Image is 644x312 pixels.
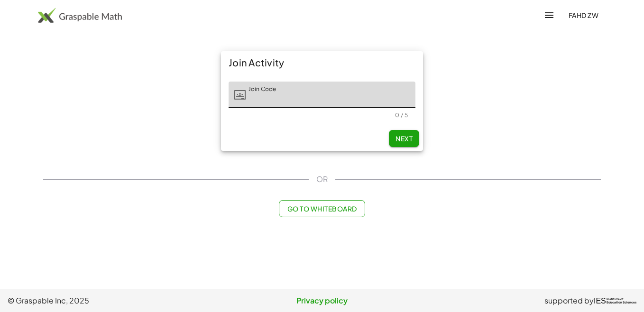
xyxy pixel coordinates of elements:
[561,7,606,24] button: Fahd Zw
[395,111,408,119] div: 0 / 5
[389,130,419,147] button: Next
[8,295,217,306] span: © Graspable Inc, 2025
[217,295,427,306] a: Privacy policy
[544,295,594,306] span: supported by
[568,11,598,19] span: Fahd Zw
[221,51,423,74] div: Join Activity
[316,174,328,185] span: OR
[594,295,636,306] a: IESInstitute ofEducation Sciences
[594,296,606,305] span: IES
[607,298,636,304] span: Institute of Education Sciences
[287,204,357,213] span: Go to Whiteboard
[279,200,365,217] button: Go to Whiteboard
[396,134,413,143] span: Next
